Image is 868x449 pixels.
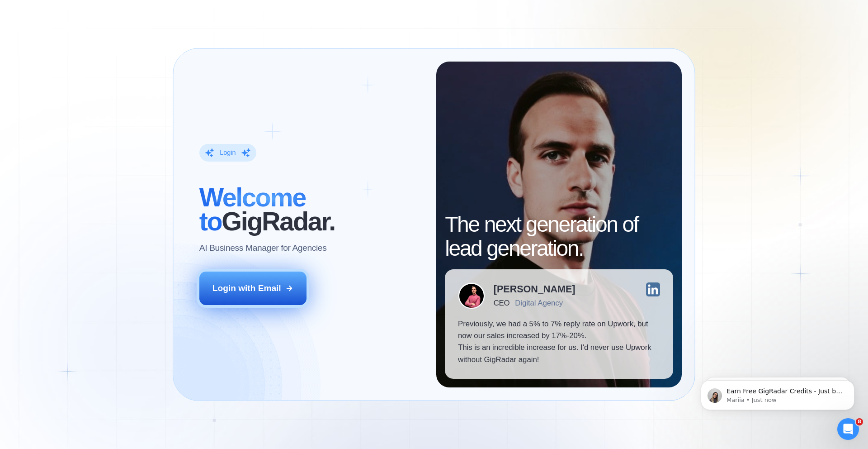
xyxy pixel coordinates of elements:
[445,213,673,261] h2: The next generation of lead generation.
[856,418,863,425] span: 8
[199,272,307,305] button: Login with Email
[494,299,509,307] div: CEO
[515,299,563,307] div: Digital Agency
[494,284,576,294] div: [PERSON_NAME]
[199,242,327,254] p: AI Business Manager for Agencies
[199,186,423,234] h2: ‍ GigRadar.
[837,418,859,440] iframe: Intercom live chat
[199,183,306,236] span: Welcome to
[687,361,868,425] iframe: Intercom notifications message
[212,282,281,294] div: Login with Email
[220,148,236,157] div: Login
[458,318,660,366] p: Previously, we had a 5% to 7% reply rate on Upwork, but now our sales increased by 17%-20%. This ...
